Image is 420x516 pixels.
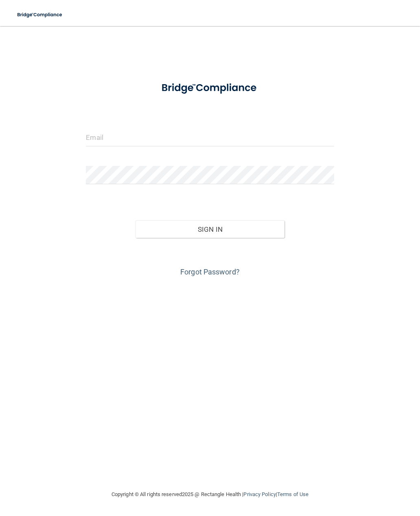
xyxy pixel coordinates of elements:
[61,481,359,507] div: Copyright © All rights reserved 2025 @ Rectangle Health | |
[277,491,308,497] a: Terms of Use
[136,220,284,238] button: Sign In
[12,7,68,23] img: bridge_compliance_login_screen.278c3ca4.svg
[86,128,334,146] input: Email
[151,75,269,101] img: bridge_compliance_login_screen.278c3ca4.svg
[243,491,276,497] a: Privacy Policy
[180,268,240,276] a: Forgot Password?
